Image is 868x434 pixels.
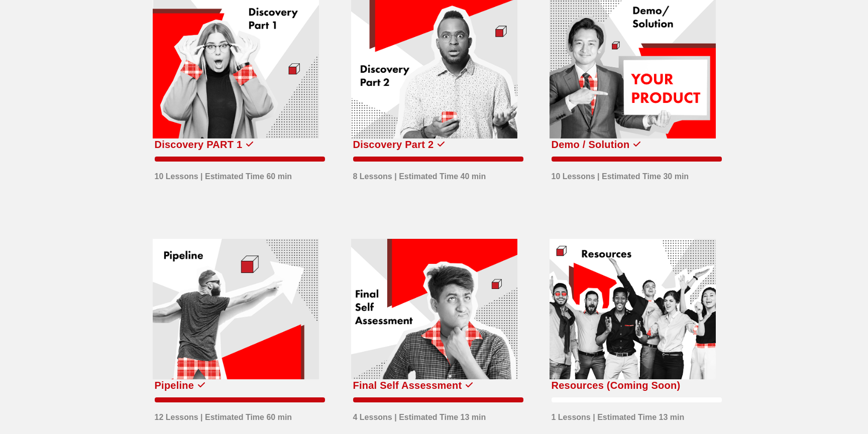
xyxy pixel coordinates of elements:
div: 4 Lessons | Estimated Time 13 min [353,406,486,423]
div: Pipeline [155,377,194,393]
div: Discovery Part 2 [353,136,434,153]
div: Resources (Coming Soon) [552,377,681,393]
div: 1 Lessons | Estimated Time 13 min [552,406,685,423]
div: 12 Lessons | Estimated Time 60 min [155,406,292,423]
div: 10 Lessons | Estimated Time 60 min [155,166,292,183]
div: Final Self Assessment [353,377,462,393]
div: Discovery PART 1 [155,136,243,153]
div: Demo / Solution [552,136,630,153]
div: 10 Lessons | Estimated Time 30 min [552,166,689,183]
div: 8 Lessons | Estimated Time 40 min [353,166,486,183]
